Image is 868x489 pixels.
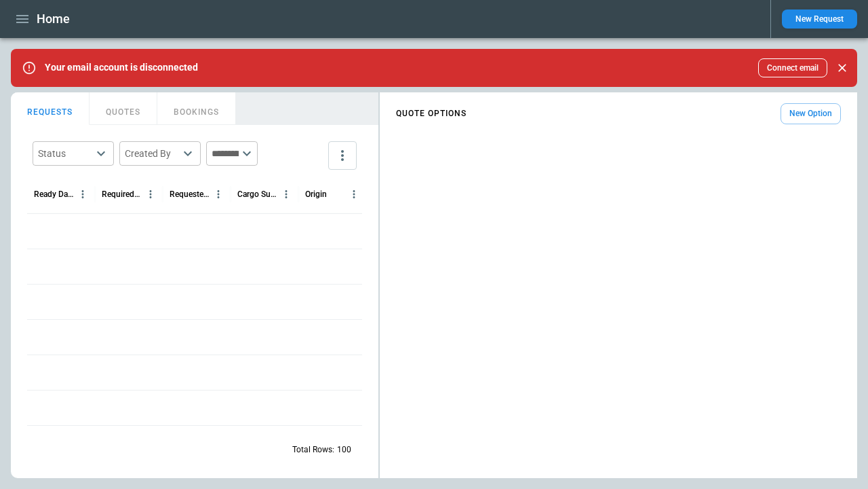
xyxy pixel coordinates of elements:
h4: QUOTE OPTIONS [396,111,467,117]
button: Required Date & Time (UTC) column menu [142,185,159,203]
button: QUOTES [90,92,157,125]
button: more [328,141,357,170]
div: Status [38,147,92,160]
div: scrollable content [380,98,857,130]
div: Requested Route [170,189,210,199]
div: dismiss [833,53,852,83]
div: Cargo Summary [237,189,277,199]
button: Ready Date & Time (UTC) column menu [74,185,92,203]
div: Ready Date & Time (UTC) [34,189,74,199]
button: New Request [782,10,857,29]
div: Required Date & Time (UTC) [102,189,142,199]
button: Origin column menu [345,185,363,203]
button: Connect email [758,58,827,77]
div: Created By [125,147,179,160]
p: 100 [337,444,351,456]
button: BOOKINGS [157,92,236,125]
div: Origin [305,189,327,199]
button: Cargo Summary column menu [277,185,295,203]
button: New Option [781,103,841,124]
h1: Home [37,11,70,27]
p: Your email account is disconnected [45,62,198,73]
button: Requested Route column menu [210,185,227,203]
button: REQUESTS [11,92,90,125]
p: Total Rows: [292,444,334,456]
button: Close [833,58,852,77]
